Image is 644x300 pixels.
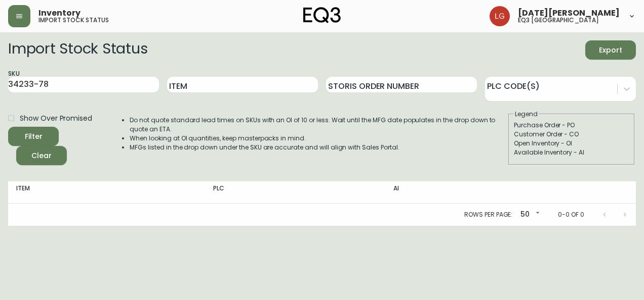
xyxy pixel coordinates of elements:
h5: import stock status [38,17,109,23]
h5: eq3 [GEOGRAPHIC_DATA] [518,17,599,23]
span: Clear [24,149,59,162]
span: Inventory [38,9,80,17]
button: Export [585,40,636,60]
span: Show Over Promised [20,113,92,124]
p: Rows per page: [464,210,512,219]
div: 50 [516,207,542,223]
span: [DATE][PERSON_NAME] [518,9,620,17]
th: Item [8,181,205,204]
th: AI [385,181,529,204]
li: When looking at OI quantities, keep masterpacks in mind. [130,134,507,143]
span: Export [593,44,628,57]
div: Purchase Order - PO [514,121,629,130]
img: 2638f148bab13be18035375ceda1d187 [490,6,510,26]
button: Filter [8,127,59,146]
button: Clear [16,146,67,165]
h2: Import Stock Status [8,40,147,60]
th: PLC [205,181,385,204]
p: 0-0 of 0 [558,210,584,219]
div: Customer Order - CO [514,130,629,139]
img: logo [303,7,341,23]
legend: Legend [514,110,539,119]
div: Open Inventory - OI [514,139,629,148]
li: Do not quote standard lead times on SKUs with an OI of 10 or less. Wait until the MFG date popula... [130,116,507,134]
div: Available Inventory - AI [514,148,629,157]
li: MFGs listed in the drop down under the SKU are accurate and will align with Sales Portal. [130,143,507,152]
